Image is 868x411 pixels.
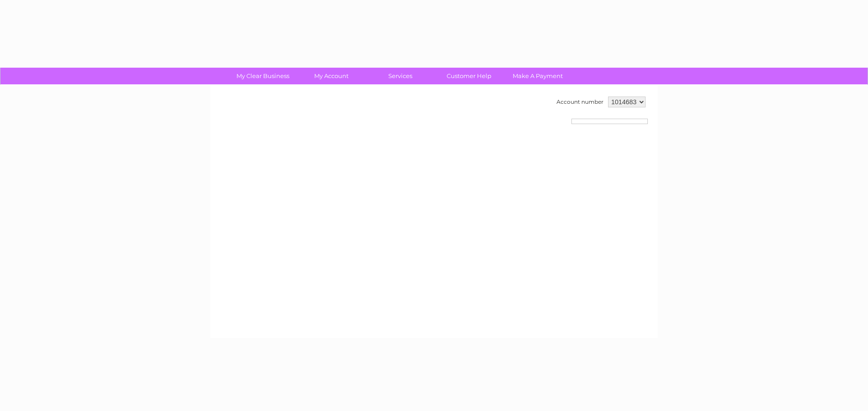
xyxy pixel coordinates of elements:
a: Make A Payment [500,68,575,84]
a: Services [363,68,438,84]
a: Customer Help [432,68,506,84]
a: My Clear Business [226,68,300,84]
td: Account number [554,94,606,110]
a: My Account [294,68,369,84]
